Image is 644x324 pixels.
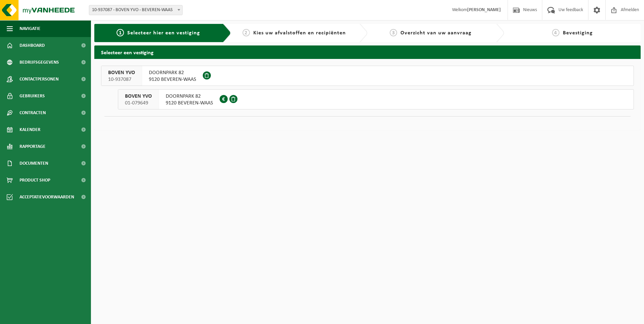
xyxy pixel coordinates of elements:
span: 9120 BEVEREN-WAAS [149,76,196,83]
span: Selecteer hier een vestiging [127,30,200,36]
strong: [PERSON_NAME] [467,7,501,12]
span: Contracten [20,104,46,121]
span: 4 [552,29,559,36]
span: Contactpersonen [20,71,59,88]
span: Bevestiging [563,30,593,36]
button: BOVEN YVO 10-937087 DOORNPARK 829120 BEVEREN-WAAS [101,66,634,86]
span: 01-079649 [125,100,152,106]
span: Overzicht van uw aanvraag [400,30,472,36]
span: 1 [117,29,124,36]
span: Kies uw afvalstoffen en recipiënten [253,30,346,36]
span: 9120 BEVEREN-WAAS [166,100,213,106]
span: Gebruikers [20,88,45,104]
span: Documenten [20,155,48,172]
span: 3 [390,29,397,36]
span: Dashboard [20,37,45,54]
span: DOORNPARK 82 [149,69,196,76]
span: BOVEN YVO [108,69,135,76]
span: Bedrijfsgegevens [20,54,59,71]
span: Kalender [20,121,40,138]
span: 10-937087 - BOVEN YVO - BEVEREN-WAAS [89,5,182,15]
span: Acceptatievoorwaarden [20,189,74,205]
span: 10-937087 [108,76,135,83]
span: BOVEN YVO [125,93,152,100]
button: BOVEN YVO 01-079649 DOORNPARK 829120 BEVEREN-WAAS [118,89,634,109]
h2: Selecteer een vestiging [94,45,641,59]
span: Navigatie [20,20,40,37]
span: 10-937087 - BOVEN YVO - BEVEREN-WAAS [89,5,183,15]
span: Product Shop [20,172,50,189]
span: Rapportage [20,138,45,155]
span: 2 [243,29,250,36]
span: DOORNPARK 82 [166,93,213,100]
